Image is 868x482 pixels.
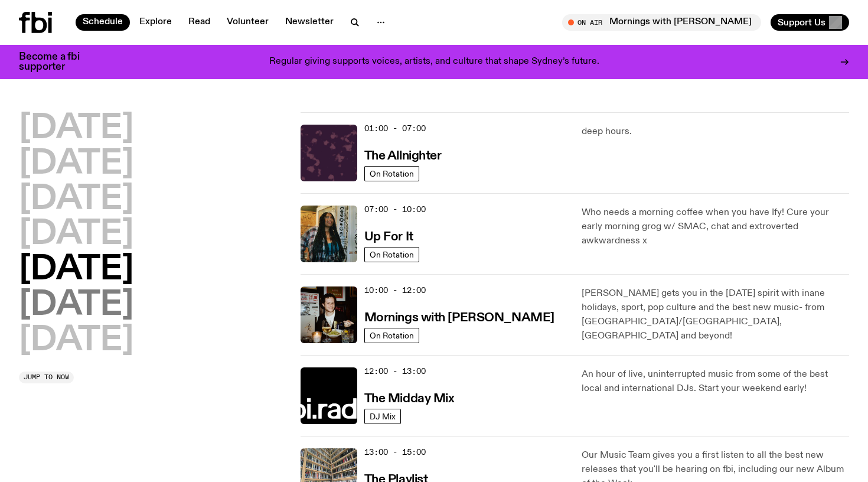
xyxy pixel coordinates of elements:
p: deep hours. [582,125,849,139]
img: Ify - a Brown Skin girl with black braided twists, looking up to the side with her tongue stickin... [301,206,357,262]
a: On Rotation [364,328,419,343]
span: DJ Mix [370,412,396,421]
button: Support Us [771,14,849,31]
a: Schedule [76,14,130,31]
span: 10:00 - 12:00 [364,285,426,296]
a: On Rotation [364,247,419,262]
button: Jump to now [19,372,74,383]
a: Up For It [364,229,413,243]
a: DJ Mix [364,409,401,424]
span: Jump to now [24,374,69,380]
img: Sam blankly stares at the camera, brightly lit by a camera flash wearing a hat collared shirt and... [301,286,357,343]
a: The Allnighter [364,148,442,162]
button: [DATE] [19,289,133,322]
span: On Rotation [370,331,414,340]
span: Support Us [778,17,825,28]
a: The Midday Mix [364,390,455,405]
a: Volunteer [220,14,276,31]
span: 07:00 - 10:00 [364,204,426,215]
p: An hour of live, uninterrupted music from some of the best local and international DJs. Start you... [582,367,849,396]
a: Read [181,14,217,31]
a: Explore [132,14,179,31]
p: Regular giving supports voices, artists, and culture that shape Sydney’s future. [269,57,599,67]
h3: The Allnighter [364,150,442,162]
span: On Rotation [370,169,414,178]
a: Newsletter [278,14,341,31]
span: 01:00 - 07:00 [364,123,426,134]
button: [DATE] [19,253,133,286]
span: 13:00 - 15:00 [364,447,426,458]
button: [DATE] [19,218,133,251]
h3: Up For It [364,231,413,243]
button: [DATE] [19,324,133,357]
p: [PERSON_NAME] gets you in the [DATE] spirit with inane holidays, sport, pop culture and the best ... [582,286,849,343]
span: On Rotation [370,250,414,259]
button: On AirMornings with [PERSON_NAME] [562,14,761,31]
span: 12:00 - 13:00 [364,366,426,377]
a: Mornings with [PERSON_NAME] [364,310,554,324]
button: [DATE] [19,148,133,181]
h3: The Midday Mix [364,393,455,405]
h3: Become a fbi supporter [19,52,94,72]
a: On Rotation [364,166,419,181]
button: [DATE] [19,183,133,216]
p: Who needs a morning coffee when you have Ify! Cure your early morning grog w/ SMAC, chat and extr... [582,206,849,248]
h3: Mornings with [PERSON_NAME] [364,312,554,324]
button: [DATE] [19,112,133,145]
